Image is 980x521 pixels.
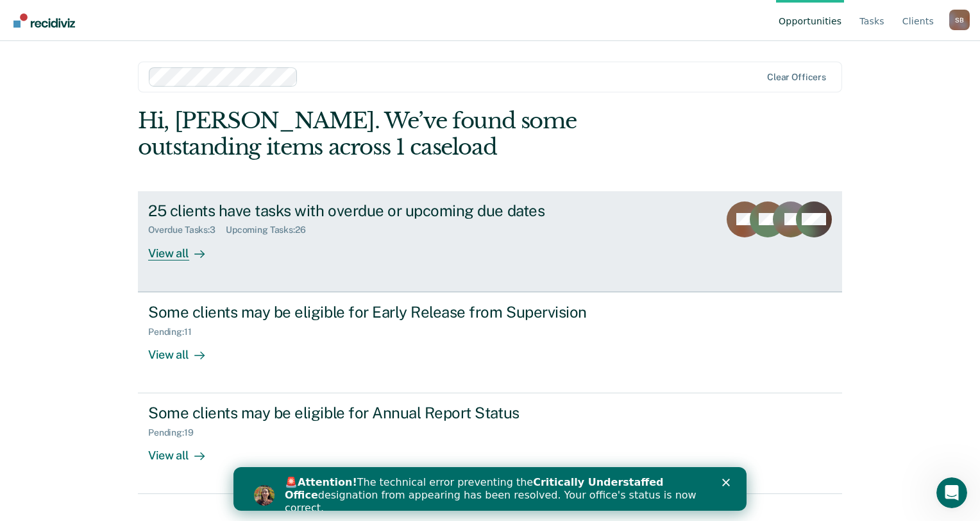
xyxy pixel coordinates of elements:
[13,13,75,28] img: Recidiviz
[148,303,598,321] div: Some clients may be eligible for Early Release from Supervision
[51,9,430,34] b: Critically Understaffed Office
[767,72,826,83] div: Clear officers
[148,201,598,220] div: 25 clients have tasks with overdue or upcoming due dates
[138,393,842,494] a: Some clients may be eligible for Annual Report StatusPending:19View all
[64,9,124,21] b: Attention!
[148,337,220,362] div: View all
[949,10,970,30] div: S B
[148,427,204,438] div: Pending : 19
[148,225,226,235] div: Overdue Tasks : 3
[51,9,472,47] div: 🚨 The technical error preventing the designation from appearing has been resolved. Your office's ...
[148,235,220,260] div: View all
[148,327,202,337] div: Pending : 11
[138,191,842,292] a: 25 clients have tasks with overdue or upcoming due datesOverdue Tasks:3Upcoming Tasks:26View all
[489,12,502,19] div: Close
[138,292,842,393] a: Some clients may be eligible for Early Release from SupervisionPending:11View all
[226,225,316,235] div: Upcoming Tasks : 26
[936,477,967,508] iframe: Intercom live chat
[148,438,220,463] div: View all
[233,467,747,511] iframe: Intercom live chat banner
[148,404,598,422] div: Some clients may be eligible for Annual Report Status
[949,10,970,30] button: Profile dropdown button
[138,108,701,160] div: Hi, [PERSON_NAME]. We’ve found some outstanding items across 1 caseload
